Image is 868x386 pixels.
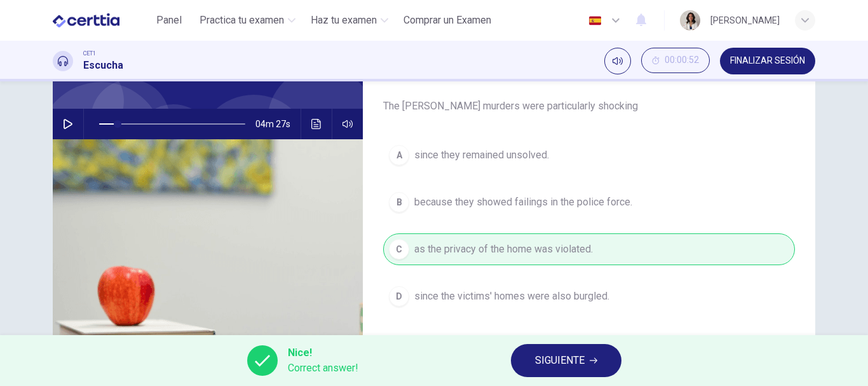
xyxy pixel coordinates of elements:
span: FINALIZAR SESIÓN [730,56,805,66]
button: Panel [149,9,189,32]
span: SIGUIENTE [535,352,585,369]
div: Ocultar [641,48,710,74]
span: Comprar un Examen [403,13,491,28]
div: Silenciar [604,48,631,74]
button: FINALIZAR SESIÓN [720,48,815,74]
a: CERTTIA logo [53,8,149,33]
span: Choose the correct letter, A, B, C or D The [PERSON_NAME] murders were particularly shocking [383,68,795,114]
button: Haz tu examen [306,9,393,32]
button: Comprar un Examen [398,9,496,32]
button: 00:00:52 [641,48,710,73]
button: SIGUIENTE [511,344,621,377]
span: Haz tu examen [311,13,377,28]
span: Nice! [288,345,358,361]
span: Panel [156,13,182,28]
img: Profile picture [680,10,700,31]
span: 00:00:52 [665,55,699,65]
span: Correct answer! [288,361,358,376]
button: Haz clic para ver la transcripción del audio [306,109,327,139]
span: 04m 27s [255,109,301,139]
img: CERTTIA logo [53,8,119,33]
img: es [587,16,603,25]
div: [PERSON_NAME] [710,13,780,28]
span: Practica tu examen [200,13,284,28]
button: Practica tu examen [194,9,301,32]
span: CET1 [83,49,96,58]
h1: Escucha [83,58,123,73]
